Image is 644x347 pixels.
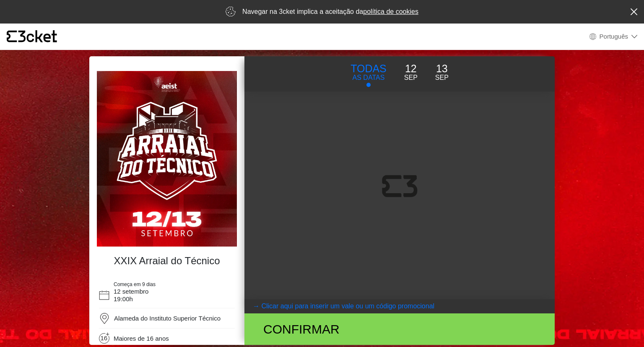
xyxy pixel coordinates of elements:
span: 12 setembro 19:00h [114,288,148,302]
p: Navegar na 3cket implica a aceitação da [242,7,418,17]
p: 13 [435,61,449,77]
span: Alameda do Instituto Superior Técnico [114,315,221,322]
span: Começa em 9 dias [114,281,156,287]
span: 16 [101,334,110,344]
button: TODAS AS DATAS [342,60,395,87]
coupontext: Clicar aqui para inserir um vale ou um código promocional [261,302,434,310]
button: 13 Sep [426,60,457,83]
a: política de cookies [363,8,418,15]
span: + [105,332,110,336]
button: → Clicar aqui para inserir um vale ou um código promocional [244,299,555,313]
arrow: → [253,301,260,311]
button: Confirmar [244,313,555,345]
div: Confirmar [257,320,447,339]
p: 12 [404,61,418,77]
h4: XXIX Arraial do Técnico [101,255,233,267]
span: Maiores de 16 anos [114,335,169,342]
p: Sep [404,73,418,83]
img: e49d6b16d0b2489fbe161f82f243c176.webp [97,71,237,247]
p: Sep [435,73,449,83]
button: 12 Sep [395,60,426,83]
g: {' '} [7,31,17,42]
p: TODAS [351,61,387,77]
p: AS DATAS [351,73,387,83]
